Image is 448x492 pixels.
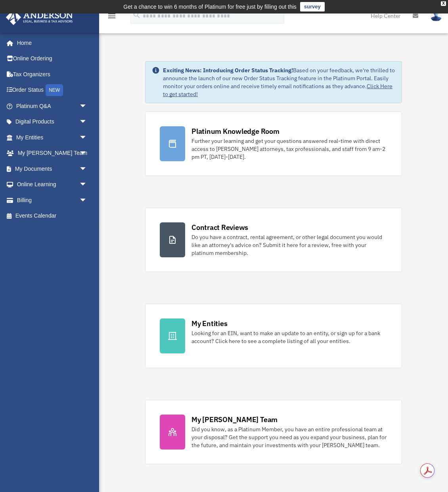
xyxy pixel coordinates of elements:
[4,10,75,25] img: Anderson Advisors Platinum Portal
[132,11,141,19] i: search
[145,112,402,176] a: Platinum Knowledge Room Further your learning and get your questions answered real-time with dire...
[430,10,442,21] img: User Pic
[6,66,99,82] a: Tax Organizers
[107,11,117,21] i: menu
[79,161,95,177] span: arrow_drop_down
[145,208,402,272] a: Contract Reviews Do you have a contract, rental agreement, or other legal document you would like...
[79,129,95,146] span: arrow_drop_down
[6,35,95,51] a: Home
[79,98,95,114] span: arrow_drop_down
[191,425,387,449] div: Did you know, as a Platinum Member, you have an entire professional team at your disposal? Get th...
[46,84,63,96] div: NEW
[107,14,117,21] a: menu
[79,114,95,130] span: arrow_drop_down
[6,129,99,145] a: My Entitiesarrow_drop_down
[163,66,395,98] div: Based on your feedback, we're thrilled to announce the launch of our new Order Status Tracking fe...
[145,304,402,368] a: My Entities Looking for an EIN, want to make an update to an entity, or sign up for a bank accoun...
[191,137,387,161] div: Further your learning and get your questions answered real-time with direct access to [PERSON_NAM...
[191,318,227,328] div: My Entities
[191,222,248,232] div: Contract Reviews
[6,208,99,224] a: Events Calendar
[79,177,95,193] span: arrow_drop_down
[6,82,99,98] a: Order StatusNEW
[79,192,95,208] span: arrow_drop_down
[163,67,293,74] strong: Exciting News: Introducing Order Status Tracking!
[191,233,387,257] div: Do you have a contract, rental agreement, or other legal document you would like an attorney's ad...
[191,415,278,424] div: My [PERSON_NAME] Team
[6,177,99,193] a: Online Learningarrow_drop_down
[163,83,392,98] a: Click Here to get started!
[6,161,99,177] a: My Documentsarrow_drop_down
[191,126,280,136] div: Platinum Knowledge Room
[6,145,99,161] a: My [PERSON_NAME] Teamarrow_drop_down
[6,192,99,208] a: Billingarrow_drop_down
[145,400,402,464] a: My [PERSON_NAME] Team Did you know, as a Platinum Member, you have an entire professional team at...
[6,98,99,114] a: Platinum Q&Aarrow_drop_down
[6,114,99,130] a: Digital Productsarrow_drop_down
[441,1,446,6] div: close
[79,145,95,162] span: arrow_drop_down
[300,2,325,12] a: survey
[123,2,297,12] div: Get a chance to win 6 months of Platinum for free just by filling out this
[191,329,387,345] div: Looking for an EIN, want to make an update to an entity, or sign up for a bank account? Click her...
[6,51,99,67] a: Online Ordering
